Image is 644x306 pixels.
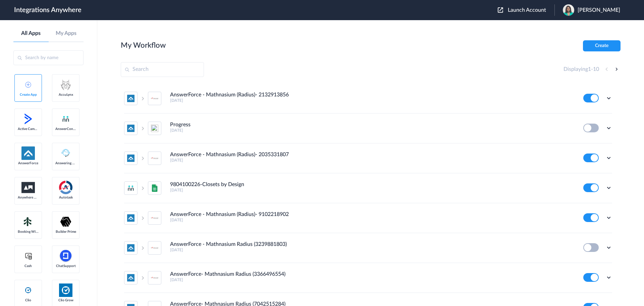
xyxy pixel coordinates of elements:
span: Answering Service [55,161,76,165]
span: 10 [593,67,599,72]
span: Clio [18,298,39,302]
h4: AnswerForce - Mathnasium Radius (3239881803) [170,241,287,248]
span: [PERSON_NAME] [578,7,620,13]
h4: AnswerForce - Mathnasium (Radius)- 2035331807 [170,151,289,158]
span: AccuLynx [55,93,76,97]
h5: [DATE] [170,188,574,192]
h5: [DATE] [170,158,574,163]
span: Active Campaign [18,127,39,131]
h5: [DATE] [170,218,574,222]
h5: [DATE] [170,248,574,252]
a: All Apps [13,30,49,37]
h5: [DATE] [170,277,574,282]
img: Answering_service.png [59,146,72,160]
img: active-campaign-logo.svg [21,112,35,126]
button: Launch Account [498,7,554,13]
span: Launch Account [508,7,546,13]
h4: AnswerForce - Mathnasium (Radius)- 9102218902 [170,211,289,218]
img: chatsupport-icon.svg [59,249,72,263]
span: Builder Prime [55,230,76,234]
img: af-app-logo.svg [21,146,35,160]
img: Setmore_Logo.svg [21,216,35,228]
h2: My Workflow [121,41,166,50]
span: Autotask [55,195,76,200]
img: acculynx-logo.svg [59,78,72,91]
button: Create [583,40,621,51]
img: autotask.png [59,181,72,194]
input: Search [121,62,204,77]
img: cash-logo.svg [24,252,33,260]
img: answerconnect-logo.svg [62,115,70,123]
h1: Integrations Anywhere [14,6,82,14]
span: Create App [18,93,39,97]
span: Clio Grow [55,298,76,302]
img: builder-prime-logo.svg [59,215,72,228]
h4: AnswerForce - Mathnasium (Radius)- 2132913856 [170,92,289,98]
h4: 9804100226-Closets by Design [170,181,244,188]
img: launch-acct-icon.svg [498,7,503,13]
a: My Apps [49,30,84,37]
img: add-icon.svg [25,82,31,88]
span: 1 [588,67,591,72]
span: AnswerForce [18,161,39,165]
span: Anywhere Works [18,195,39,200]
h4: AnswerForce- Mathnasium Radius (3366496554) [170,271,285,277]
h4: Progress [170,122,191,128]
h5: [DATE] [170,98,574,103]
input: Search by name [13,50,84,65]
img: clio-logo.svg [24,286,32,294]
h5: [DATE] [170,128,574,133]
img: profile-photo.jpg [563,4,574,16]
h4: Displaying - [563,66,599,73]
span: ChatSupport [55,264,76,268]
img: Clio.jpg [59,283,72,297]
span: Cash [18,264,39,268]
img: aww.png [21,182,35,193]
span: Booking Widget [18,230,39,234]
span: AnswerConnect [55,127,76,131]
